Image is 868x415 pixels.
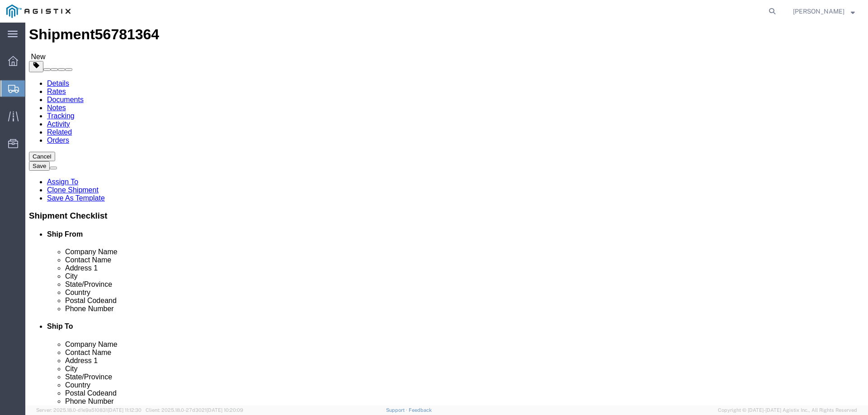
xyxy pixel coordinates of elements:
span: [DATE] 10:20:09 [207,407,243,413]
button: [PERSON_NAME] [793,6,855,17]
a: Support [386,407,409,413]
iframe: FS Legacy Container [25,23,868,406]
a: Feedback [409,407,432,413]
span: Client: 2025.18.0-27d3021 [146,407,243,413]
span: Server: 2025.18.0-d1e9a510831 [36,407,142,413]
span: Copyright © [DATE]-[DATE] Agistix Inc., All Rights Reserved [718,406,857,414]
span: Mansi Somaiya [793,6,844,16]
span: [DATE] 11:12:30 [108,407,142,413]
img: logo [6,5,71,18]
